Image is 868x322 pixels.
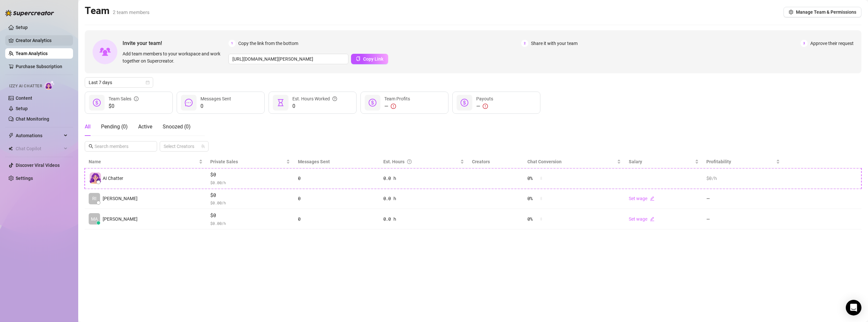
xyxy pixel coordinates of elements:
[483,104,488,109] span: exclamation-circle
[384,96,410,101] span: Team Profits
[801,40,808,47] span: 3
[101,123,128,131] div: Pending ( 0 )
[211,171,290,179] span: $0
[109,95,139,102] div: Team Sales
[103,215,138,223] span: [PERSON_NAME]
[351,54,388,64] button: Copy Link
[85,155,207,168] th: Name
[8,146,13,151] img: Chat Copilot
[134,95,139,102] span: info-circle
[185,99,193,107] span: message
[16,143,62,154] span: Chat Copilot
[91,215,98,223] span: MA
[527,175,538,182] span: 0 %
[113,9,150,15] span: 2 team members
[476,102,493,110] div: —
[369,99,376,107] span: dollar-circle
[103,195,138,202] span: [PERSON_NAME]
[85,5,150,17] h2: Team
[16,130,62,141] span: Automations
[650,217,655,221] span: edit
[89,144,93,149] span: search
[16,95,32,101] a: Content
[123,50,226,65] span: Add team members to your workspace and work together on Supercreator.
[89,158,198,165] span: Name
[384,102,410,110] div: —
[211,191,290,199] span: $0
[16,116,49,122] a: Chat Monitoring
[784,7,861,17] button: Manage Team & Permissions
[298,175,375,182] div: 0
[356,56,360,61] span: copy
[238,40,298,47] span: Copy the link from the bottom
[200,96,231,101] span: Messages Sent
[796,9,856,15] span: Manage Team & Permissions
[16,25,28,30] a: Setup
[292,95,337,102] div: Est. Hours Worked
[103,175,123,182] span: AI Chatter
[629,216,655,222] a: Set wageedit
[85,123,91,131] div: All
[93,99,101,107] span: dollar-circle
[228,40,236,47] span: 1
[16,51,48,56] a: Team Analytics
[527,159,562,164] span: Chat Conversion
[89,78,149,87] span: Last 7 days
[383,175,464,182] div: 0.0 h
[476,96,493,101] span: Payouts
[16,163,60,168] a: Discover Viral Videos
[383,215,464,223] div: 0.0 h
[201,144,205,148] span: team
[332,95,337,102] span: question-circle
[90,172,101,184] img: izzy-ai-chatter-avatar-DDCN_rTZ.svg
[407,158,412,165] span: question-circle
[810,40,854,47] span: Approve their request
[707,175,780,182] div: $0 /h
[92,195,96,202] span: RI
[298,195,375,202] div: 0
[16,35,68,46] a: Creator Analytics
[16,64,62,69] a: Purchase Subscription
[109,102,139,110] span: $0
[211,220,290,227] span: $ 0.00 /h
[8,133,14,138] span: thunderbolt
[521,40,528,47] span: 2
[277,99,285,107] span: hourglass
[527,215,538,223] span: 0 %
[146,80,150,84] span: calendar
[527,195,538,202] span: 0 %
[383,195,464,202] div: 0.0 h
[16,106,28,111] a: Setup
[461,99,468,107] span: dollar-circle
[703,189,784,209] td: —
[298,215,375,223] div: 0
[292,102,337,110] span: 0
[650,196,655,201] span: edit
[629,159,642,164] span: Salary
[391,104,396,109] span: exclamation-circle
[211,199,290,206] span: $ 0.00 /h
[629,196,655,201] a: Set wageedit
[211,159,238,164] span: Private Sales
[211,212,290,219] span: $0
[5,10,54,16] img: logo-BBDzfeDw.svg
[163,124,191,130] span: Snoozed ( 0 )
[703,209,784,229] td: —
[16,176,33,181] a: Settings
[298,159,330,164] span: Messages Sent
[531,40,578,47] span: Share it with your team
[789,10,793,14] span: setting
[846,300,861,315] div: Open Intercom Messenger
[9,83,42,89] span: Izzy AI Chatter
[95,143,148,150] input: Search members
[707,159,731,164] span: Profitability
[138,124,152,130] span: Active
[363,56,383,62] span: Copy Link
[200,102,231,110] span: 0
[468,155,523,168] th: Creators
[45,80,55,90] img: AI Chatter
[383,158,459,165] div: Est. Hours
[211,179,290,186] span: $ 0.00 /h
[123,39,228,47] span: Invite your team!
